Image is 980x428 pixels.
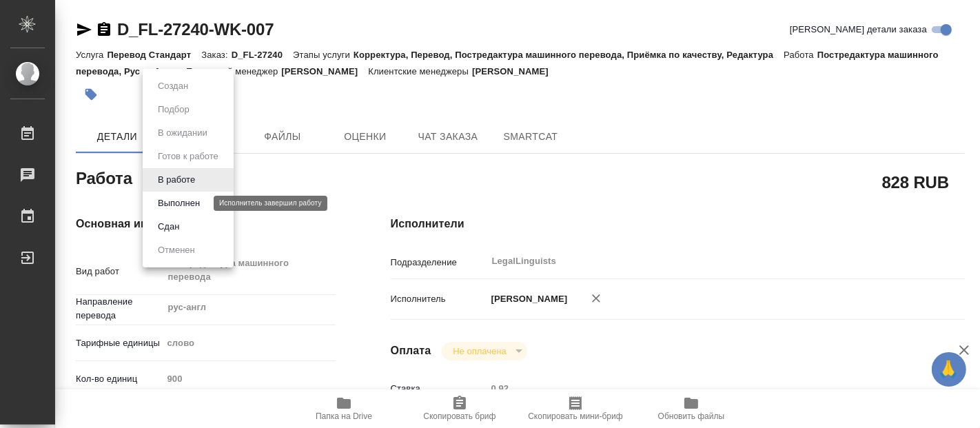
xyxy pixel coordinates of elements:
[154,102,194,117] button: Подбор
[154,172,199,187] button: В работе
[154,196,204,211] button: Выполнен
[154,243,199,258] button: Отменен
[154,149,223,164] button: Готов к работе
[154,219,183,234] button: Сдан
[154,125,212,141] button: В ожидании
[154,79,192,94] button: Создан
